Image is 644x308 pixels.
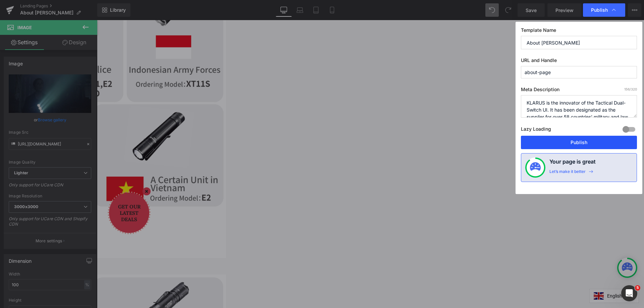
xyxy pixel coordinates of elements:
button: Scroll to the top [526,266,540,281]
button: GET OUR LATEST DEALS [12,173,52,213]
div: Let’s make it better [549,169,586,178]
div: GET OUR LATEST DEALS [14,179,50,206]
img: onboarding-status.svg [530,162,541,173]
label: Template Name [521,27,637,36]
label: Meta Description [521,86,637,95]
span: /320 [624,87,637,91]
button: Publish [521,136,637,149]
div: enEnglish [492,269,542,283]
img: en [497,272,507,280]
svg: close icon [46,167,54,175]
iframe: Intercom live chat [621,285,637,301]
div: English [510,272,534,280]
span: 156 [624,87,630,91]
h4: Your page is great [549,158,596,169]
button: Close [46,167,54,175]
span: 5 [635,285,640,291]
textarea: KLARUS is the innovator of the Tactical Dual-Switch UI. It has been designated as the supplier fo... [521,95,637,118]
span: Publish [591,7,608,13]
label: Lazy Loading [521,125,551,136]
label: URL and Handle [521,57,637,66]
